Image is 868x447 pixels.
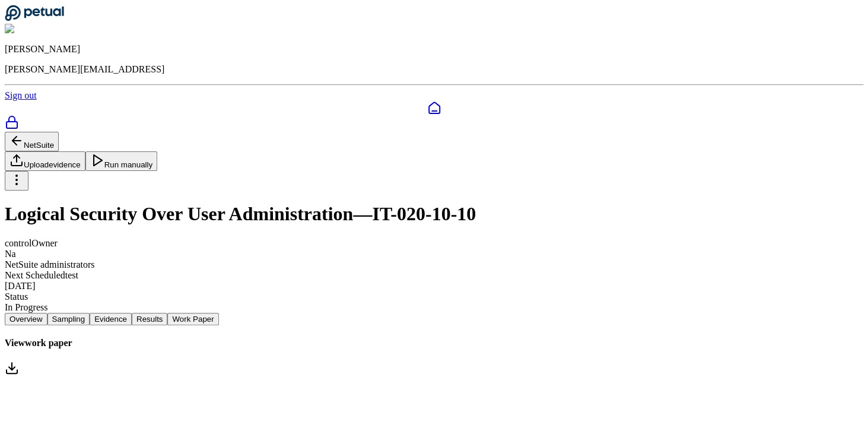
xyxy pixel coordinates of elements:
a: Sign out [5,90,37,100]
nav: Tabs [5,313,863,325]
div: control Owner [5,238,863,249]
button: NetSuite [5,132,59,151]
div: [DATE] [5,281,863,291]
div: In Progress [5,302,863,313]
a: Dashboard [5,101,863,115]
div: Next Scheduled test [5,270,863,281]
button: Results [132,313,167,325]
button: Evidence [90,313,132,325]
button: Overview [5,313,47,325]
div: Status [5,291,863,302]
a: SOC [5,115,863,132]
span: NetSuite administrators [5,259,95,270]
button: Work Paper [167,313,218,325]
h4: View work paper [5,338,863,348]
span: Na [5,249,16,259]
button: Sampling [47,313,90,325]
p: [PERSON_NAME] [5,44,863,55]
button: Uploadevidence [5,151,85,171]
button: Run manually [85,151,158,171]
a: Go to Dashboard [5,13,64,23]
div: Download work paper file [5,361,863,378]
img: Eliot Walker [5,24,62,34]
h1: Logical Security Over User Administration — IT-020-10-10 [5,203,863,225]
p: [PERSON_NAME][EMAIL_ADDRESS] [5,64,863,75]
